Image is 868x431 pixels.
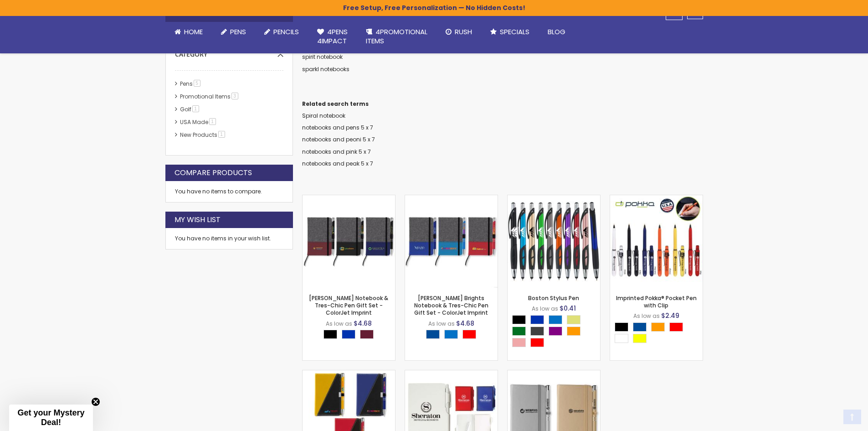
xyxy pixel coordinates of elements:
[303,370,395,378] a: Primo Note Caddy & Tres-Chic Pen Gift Set - ColorJet Imprint
[184,27,203,36] span: Home
[610,195,703,288] img: Imprinted Pokka® Pocket Pen with Clip
[165,181,293,203] div: You have no items to compare.
[444,330,458,339] div: Blue Light
[539,22,575,42] a: Blog
[508,195,600,288] img: Boston Stylus Pen
[615,322,703,345] div: Select A Color
[302,112,345,119] a: Spiral notebook
[633,322,647,332] div: Dark Blue
[633,334,647,343] div: Yellow
[302,100,703,108] dt: Related search terms
[303,195,395,288] img: Twain Notebook & Tres-Chic Pen Gift Set - ColorJet Imprint
[324,330,378,341] div: Select A Color
[437,22,481,42] a: Rush
[610,195,703,203] a: Imprinted Pokka® Pocket Pen with Clip
[178,80,204,88] a: Pens5
[549,327,562,336] div: Purple
[273,27,299,36] span: Pencils
[192,105,199,112] span: 1
[455,27,472,36] span: Rush
[843,410,861,424] a: Top
[209,118,216,125] span: 1
[218,131,225,138] span: 1
[212,22,255,42] a: Pens
[178,131,228,139] a: New Products1
[178,118,219,126] a: USA Made1
[567,315,580,324] div: Gold
[175,168,252,178] strong: Compare Products
[357,22,437,52] a: 4PROMOTIONALITEMS
[512,338,526,347] div: Rose
[616,294,697,309] a: Imprinted Pokka® Pocket Pen with Clip
[481,22,539,42] a: Specials
[405,195,498,203] a: Twain Brights Notebook & Tres-Chic Pen Gift Set - ColorJet Imprint
[405,370,498,378] a: Mini Hardcover Notepad with Pen Lock
[302,53,343,61] a: spirit notebook
[530,338,544,347] div: Red
[456,319,474,328] span: $4.68
[9,405,93,431] div: Get your Mystery Deal!Close teaser
[342,330,355,339] div: Blue
[360,330,374,339] div: Dark Red
[549,315,562,324] div: Blue Light
[512,315,526,324] div: Black
[530,327,544,336] div: Grey Charcoal
[308,22,357,52] a: 4Pens4impact
[302,135,375,143] a: notebooks and peoni 5 x 7
[366,27,427,46] span: 4PROMOTIONAL ITEMS
[175,235,283,242] div: You have no items in your wish list.
[324,330,337,339] div: Black
[462,330,476,339] div: Red
[309,294,388,317] a: [PERSON_NAME] Notebook & Tres-Chic Pen Gift Set - ColorJet Imprint
[302,160,373,167] a: notebooks and peak 5 x 7
[302,124,373,131] a: notebooks and pens 5 x 7
[661,311,679,320] span: $2.49
[530,315,544,324] div: Blue
[354,319,372,328] span: $4.68
[178,105,202,113] a: Golf1
[633,312,660,320] span: As low as
[230,27,246,36] span: Pens
[91,397,100,406] button: Close teaser
[428,320,455,327] span: As low as
[302,148,371,156] a: notebooks and pink 5 x 7
[302,65,349,73] a: sparkl notebooks
[567,327,580,336] div: Orange
[651,322,665,332] div: Orange
[326,320,352,327] span: As low as
[194,80,200,87] span: 5
[426,330,440,339] div: Dark Blue
[615,334,628,343] div: White
[165,22,212,42] a: Home
[560,304,576,313] span: $0.41
[426,330,481,341] div: Select A Color
[175,215,221,225] strong: My Wish List
[414,294,488,317] a: [PERSON_NAME] Brights Notebook & Tres-Chic Pen Gift Set - ColorJet Imprint
[615,322,628,332] div: Black
[231,93,238,99] span: 3
[512,315,600,349] div: Select A Color
[548,27,565,36] span: Blog
[512,327,526,336] div: Green
[405,195,498,288] img: Twain Brights Notebook & Tres-Chic Pen Gift Set - ColorJet Imprint
[532,305,558,312] span: As low as
[255,22,308,42] a: Pencils
[508,195,600,203] a: Boston Stylus Pen
[178,93,241,100] a: Promotional Items3
[669,322,683,332] div: Red
[303,195,395,203] a: Twain Notebook & Tres-Chic Pen Gift Set - ColorJet Imprint
[317,27,348,46] span: 4Pens 4impact
[508,370,600,378] a: Miller Softy Metallic Notebook & Tres-Chic Pen Gift Set
[528,294,579,302] a: Boston Stylus Pen
[500,27,529,36] span: Specials
[17,408,84,427] span: Get your Mystery Deal!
